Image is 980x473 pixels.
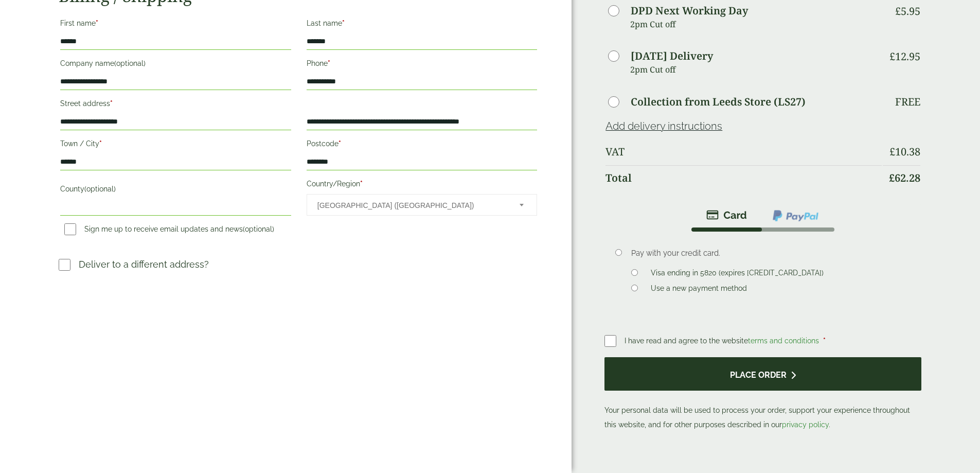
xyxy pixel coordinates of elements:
span: United Kingdom (UK) [317,195,506,216]
p: 2pm Cut off [630,62,881,77]
span: Country/Region [307,194,537,216]
span: £ [889,145,895,159]
span: £ [889,171,895,185]
label: Last name [307,16,537,33]
abbr: required [99,139,102,148]
label: [DATE] Delivery [631,51,713,61]
label: First name [60,16,291,33]
label: Company name [60,56,291,74]
abbr: required [823,337,826,345]
p: Pay with your credit card. [631,248,905,259]
label: DPD Next Working Day [631,6,748,16]
span: (optional) [84,185,116,193]
abbr: required [110,99,113,108]
a: terms and conditions [748,337,819,345]
label: Street address [60,96,291,114]
bdi: 62.28 [889,171,920,185]
th: Total [605,165,881,190]
label: Phone [307,56,537,74]
span: £ [895,4,901,18]
label: Sign me up to receive email updates and news [60,225,278,236]
th: VAT [605,139,881,164]
span: I have read and agree to the website [625,337,821,345]
label: Postcode [307,136,537,154]
a: Add delivery instructions [605,120,722,132]
input: Sign me up to receive email updates and news(optional) [64,223,76,235]
bdi: 12.95 [889,49,920,63]
label: Town / City [60,136,291,154]
button: Place order [604,357,921,391]
p: Free [895,96,920,108]
abbr: required [338,139,341,148]
p: Deliver to a different address? [79,257,209,271]
label: County [60,182,291,199]
span: (optional) [243,225,274,233]
span: (optional) [114,59,146,67]
abbr: required [342,19,345,27]
label: Country/Region [307,177,537,194]
p: Your personal data will be used to process your order, support your experience throughout this we... [604,357,921,432]
label: Use a new payment method [647,284,751,295]
a: privacy policy [782,421,829,429]
label: Visa ending in 5820 (expires [CREDIT_CARD_DATA]) [647,269,828,280]
bdi: 5.95 [895,4,920,18]
img: stripe.png [706,209,747,221]
p: 2pm Cut off [630,16,881,32]
img: ppcp-gateway.png [772,209,819,222]
label: Collection from Leeds Store (LS27) [631,97,806,107]
abbr: required [328,59,330,67]
abbr: required [360,180,363,188]
span: £ [889,49,895,63]
abbr: required [96,19,98,27]
bdi: 10.38 [889,145,920,159]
